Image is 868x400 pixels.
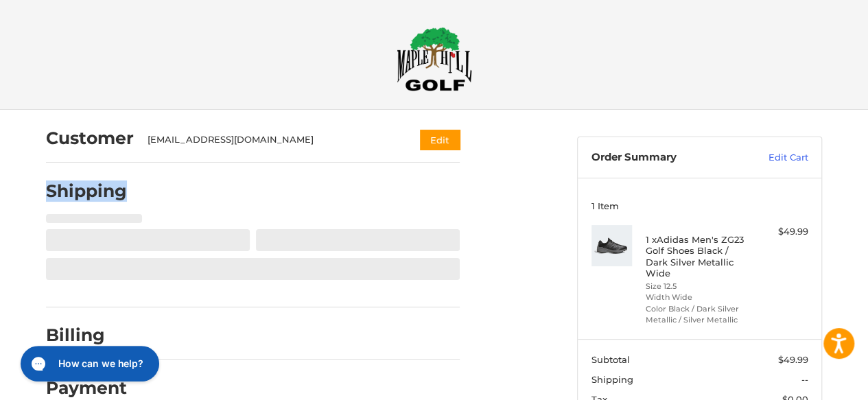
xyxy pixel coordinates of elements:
[646,234,751,279] h4: 1 x Adidas Men's ZG23 Golf Shoes Black / Dark Silver Metallic Wide
[591,200,808,211] h3: 1 Item
[46,128,134,149] h2: Customer
[420,130,460,150] button: Edit
[646,292,751,303] li: Width Wide
[46,377,127,399] h2: Payment
[591,374,633,385] span: Shipping
[397,27,472,91] img: Maple Hill Golf
[46,325,126,346] h2: Billing
[646,281,751,292] li: Size 12.5
[754,225,808,239] div: $49.99
[46,180,127,202] h2: Shipping
[148,133,394,147] div: [EMAIL_ADDRESS][DOMAIN_NAME]
[591,151,739,165] h3: Order Summary
[778,354,808,365] span: $49.99
[646,303,751,326] li: Color Black / Dark Silver Metallic / Silver Metallic
[739,151,808,165] a: Edit Cart
[591,354,630,365] span: Subtotal
[14,341,163,386] iframe: Gorgias live chat messenger
[755,363,868,400] iframe: Google Customer Reviews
